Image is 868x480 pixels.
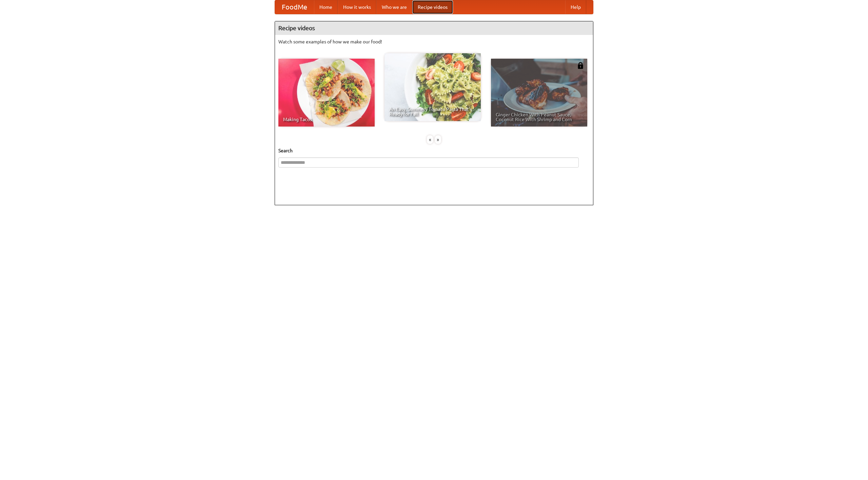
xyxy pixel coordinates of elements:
a: How it works [338,0,376,14]
p: Watch some examples of how we make our food! [278,38,590,45]
span: Making Tacos [283,117,370,122]
span: An Easy, Summery Tomato Pasta That's Ready for Fall [389,107,476,116]
a: Home [314,0,338,14]
a: Making Tacos [278,59,375,127]
img: 483408.png [577,62,584,69]
h4: Recipe videos [275,21,593,35]
a: Recipe videos [412,0,453,14]
a: FoodMe [275,0,314,14]
a: An Easy, Summery Tomato Pasta That's Ready for Fall [384,53,481,121]
h5: Search [278,147,590,154]
div: » [435,135,441,144]
a: Help [565,0,586,14]
div: « [427,135,433,144]
a: Who we are [376,0,412,14]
